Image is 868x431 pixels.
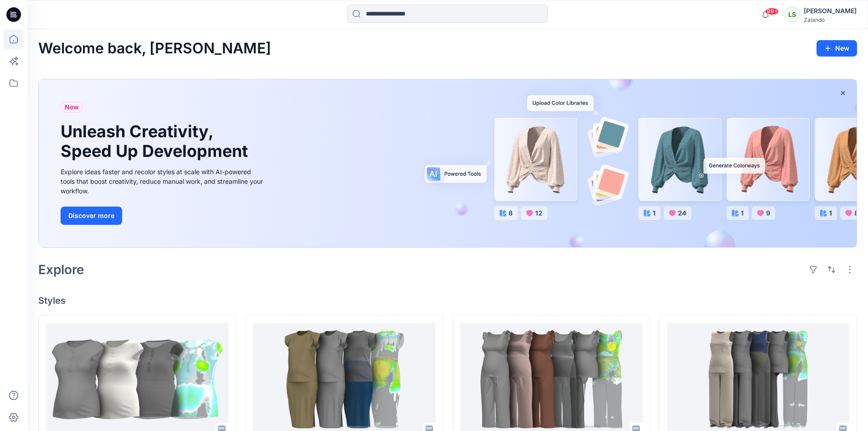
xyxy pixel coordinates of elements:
[61,122,252,161] h1: Unleash Creativity, Speed Up Development
[765,8,779,15] span: 99+
[804,16,857,23] div: Zalando
[38,262,84,277] h2: Explore
[817,40,857,57] button: New
[61,167,266,196] div: Explore ideas faster and recolor styles at scale with AI-powered tools that boost creativity, red...
[61,207,266,225] a: Discover more
[38,295,857,306] h4: Styles
[804,5,857,16] div: [PERSON_NAME]
[65,102,79,113] span: New
[38,40,271,57] h2: Welcome back, [PERSON_NAME]
[784,6,800,23] div: LS
[61,207,122,225] button: Discover more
